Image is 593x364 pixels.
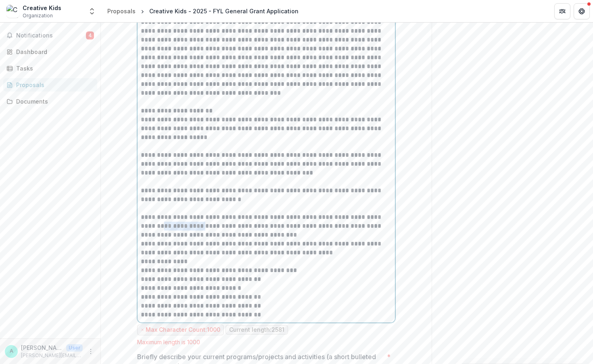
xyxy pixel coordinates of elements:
p: Current length: 2581 [229,327,284,333]
span: Organization [23,12,53,19]
p: [PERSON_NAME][EMAIL_ADDRESS][DOMAIN_NAME] [21,352,83,359]
a: Tasks [3,62,97,75]
a: Proposals [3,78,97,92]
div: Maximum length is 1000 [137,339,395,345]
p: User [66,344,83,352]
div: Documents [16,97,91,106]
img: Creative Kids [6,5,19,18]
a: Dashboard [3,45,97,58]
button: Get Help [574,3,590,19]
span: Notifications [16,32,86,39]
a: Proposals [104,5,139,17]
a: Documents [3,95,97,108]
button: Open entity switcher [86,3,98,19]
p: Max Character Count: 1000 [146,327,220,333]
div: andrea@creativekidsart.org [10,349,13,354]
div: Tasks [16,64,91,73]
div: Creative Kids [23,4,61,12]
nav: breadcrumb [104,5,302,17]
span: 4 [86,31,94,40]
button: More [86,347,96,356]
div: Proposals [16,81,91,89]
p: [PERSON_NAME][EMAIL_ADDRESS][DOMAIN_NAME] [21,343,63,352]
div: Creative Kids - 2025 - FYL General Grant Application [149,7,299,15]
button: Partners [554,3,570,19]
div: Proposals [107,7,136,15]
div: Dashboard [16,48,91,56]
button: Notifications4 [3,29,97,42]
